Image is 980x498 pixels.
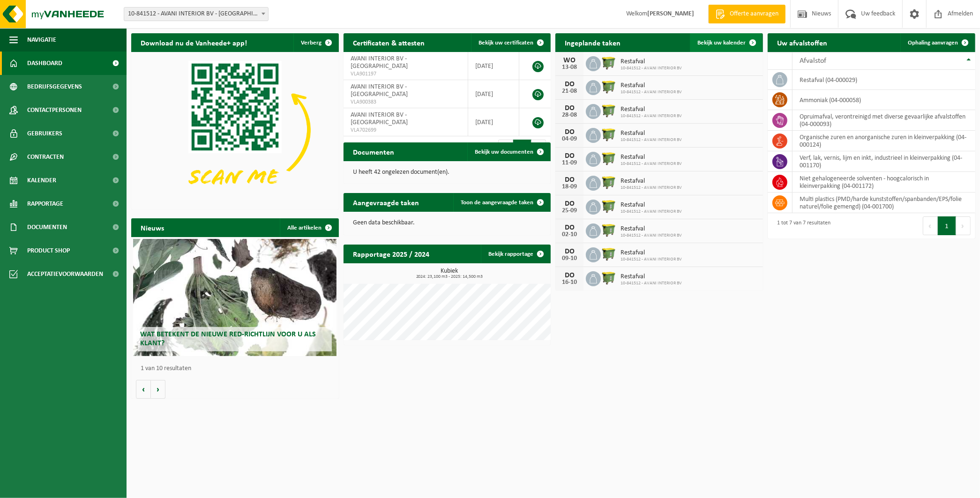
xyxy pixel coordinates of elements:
[141,365,334,372] p: 1 van 10 resultaten
[27,98,82,122] span: Contactpersonen
[471,33,550,52] a: Bekijk uw certificaten
[560,176,579,184] div: DO
[27,75,82,98] span: Bedrijfsgegevens
[938,216,956,235] button: 1
[560,88,579,95] div: 21-08
[131,218,173,237] h2: Nieuws
[468,108,519,136] td: [DATE]
[344,245,439,263] h2: Rapportage 2025 / 2024
[621,185,682,191] span: 10-841512 - AVANI INTERIOR BV
[601,55,617,71] img: WB-1100-HPE-GN-50
[27,239,70,262] span: Product Shop
[560,200,579,208] div: DO
[708,5,785,23] a: Offerte aanvragen
[601,246,617,262] img: WB-1100-HPE-GN-50
[140,331,316,347] span: Wat betekent de nieuwe RED-richtlijn voor u als klant?
[560,160,579,166] div: 11-09
[560,255,579,262] div: 09-10
[621,82,682,89] span: Restafval
[353,220,542,226] p: Geen data beschikbaar.
[956,216,971,235] button: Next
[647,10,694,17] strong: [PERSON_NAME]
[560,112,579,119] div: 28-08
[601,150,617,166] img: WB-1100-HPE-GN-50
[601,126,617,142] img: WB-1100-HPE-GN-50
[131,33,256,52] h2: Download nu de Vanheede+ app!
[621,66,682,71] span: 10-841512 - AVANI INTERIOR BV
[621,154,682,161] span: Restafval
[351,55,408,70] span: AVANI INTERIOR BV - [GEOGRAPHIC_DATA]
[690,33,762,52] a: Bekijk uw kalender
[348,268,551,279] h3: Kubiek
[560,128,579,136] div: DO
[124,7,269,21] span: 10-841512 - AVANI INTERIOR BV - OUDENAARDE
[348,275,551,279] span: 2024: 23,100 m3 - 2025: 14,500 m3
[621,201,682,209] span: Restafval
[479,40,533,46] span: Bekijk uw certificaten
[133,239,337,356] a: Wat betekent de nieuwe RED-richtlijn voor u als klant?
[560,64,579,71] div: 13-08
[601,79,617,95] img: WB-1100-HPE-GN-50
[124,7,268,21] span: 10-841512 - AVANI INTERIOR BV - OUDENAARDE
[621,178,682,185] span: Restafval
[131,52,339,208] img: Download de VHEPlus App
[621,273,682,281] span: Restafval
[560,208,579,214] div: 25-09
[621,225,682,233] span: Restafval
[793,110,975,131] td: opruimafval, verontreinigd met diverse gevaarlijke afvalstoffen (04-000093)
[467,142,550,161] a: Bekijk uw documenten
[727,9,781,19] span: Offerte aanvragen
[793,151,975,172] td: verf, lak, vernis, lijm en inkt, industrieel in kleinverpakking (04-001170)
[793,193,975,213] td: multi plastics (PMD/harde kunststoffen/spanbanden/EPS/folie naturel/folie gemengd) (04-001700)
[151,380,165,399] button: Volgende
[27,122,62,145] span: Gebruikers
[621,130,682,137] span: Restafval
[475,149,533,155] span: Bekijk uw documenten
[908,40,958,46] span: Ophaling aanvragen
[27,192,63,216] span: Rapportage
[351,70,461,78] span: VLA901197
[353,169,542,176] p: U heeft 42 ongelezen document(en).
[560,231,579,238] div: 02-10
[27,216,67,239] span: Documenten
[560,57,579,64] div: WO
[27,145,64,169] span: Contracten
[800,57,826,65] span: Afvalstof
[351,83,408,98] span: AVANI INTERIOR BV - [GEOGRAPHIC_DATA]
[560,152,579,160] div: DO
[344,142,404,161] h2: Documenten
[453,193,550,212] a: Toon de aangevraagde taken
[560,184,579,190] div: 18-09
[793,131,975,151] td: organische zuren en anorganische zuren in kleinverpakking (04-000124)
[560,104,579,112] div: DO
[560,81,579,88] div: DO
[621,233,682,238] span: 10-841512 - AVANI INTERIOR BV
[555,33,630,52] h2: Ingeplande taken
[621,113,682,119] span: 10-841512 - AVANI INTERIOR BV
[621,58,682,66] span: Restafval
[560,248,579,255] div: DO
[468,80,519,108] td: [DATE]
[560,279,579,286] div: 16-10
[560,272,579,279] div: DO
[621,106,682,113] span: Restafval
[601,222,617,238] img: WB-1100-HPE-GN-50
[793,70,975,90] td: restafval (04-000029)
[280,218,338,237] a: Alle artikelen
[621,89,682,95] span: 10-841512 - AVANI INTERIOR BV
[351,126,461,134] span: VLA702699
[793,90,975,110] td: ammoniak (04-000058)
[27,28,56,52] span: Navigatie
[27,262,103,286] span: Acceptatievoorwaarden
[351,98,461,106] span: VLA900383
[601,198,617,214] img: WB-1100-HPE-GN-50
[351,111,408,126] span: AVANI INTERIOR BV - [GEOGRAPHIC_DATA]
[136,380,151,399] button: Vorige
[301,40,322,46] span: Verberg
[344,33,434,52] h2: Certificaten & attesten
[621,161,682,167] span: 10-841512 - AVANI INTERIOR BV
[621,281,682,286] span: 10-841512 - AVANI INTERIOR BV
[621,209,682,215] span: 10-841512 - AVANI INTERIOR BV
[468,52,519,80] td: [DATE]
[560,136,579,142] div: 04-09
